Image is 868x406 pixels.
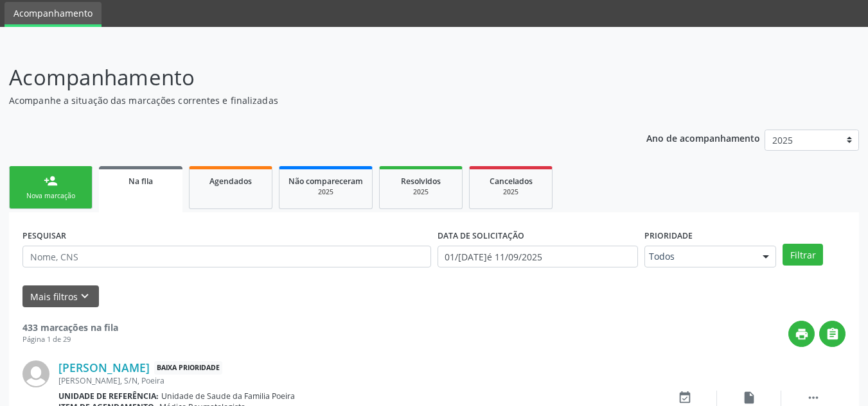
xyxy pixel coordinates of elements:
div: [PERSON_NAME], S/N, Poeira [58,375,653,386]
span: Na fila [128,176,153,187]
p: Acompanhe a situação das marcações correntes e finalizadas [9,94,604,107]
b: Unidade de referência: [58,391,159,402]
p: Ano de acompanhamento [646,130,760,146]
i: event_available [678,391,692,405]
label: DATA DE SOLICITAÇÃO [438,226,524,246]
span: Resolvidos [401,176,441,187]
div: 2025 [389,187,453,197]
button: Filtrar [783,244,823,266]
i: keyboard_arrow_down [78,289,92,303]
i:  [826,327,840,341]
button: Mais filtroskeyboard_arrow_down [22,285,99,308]
div: 2025 [288,187,363,197]
button: print [788,321,815,347]
i:  [806,391,820,405]
input: Nome, CNS [22,246,431,267]
i: print [795,327,809,341]
div: Página 1 de 29 [22,334,118,345]
label: Prioridade [644,226,693,246]
strong: 433 marcações na fila [22,321,118,334]
div: 2025 [479,187,543,197]
a: [PERSON_NAME] [58,360,150,375]
i: insert_drive_file [742,391,756,405]
span: Não compareceram [288,176,363,187]
input: Selecione um intervalo [438,246,639,267]
div: person_add [44,174,58,188]
span: Agendados [209,176,252,187]
label: PESQUISAR [22,226,66,246]
p: Acompanhamento [9,62,604,94]
div: Nova marcação [19,191,83,201]
span: Cancelados [490,176,533,187]
button:  [819,321,846,347]
span: Baixa Prioridade [154,361,222,375]
span: Unidade de Saude da Familia Poeira [161,391,295,402]
span: Todos [649,250,750,263]
a: Acompanhamento [4,2,102,27]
